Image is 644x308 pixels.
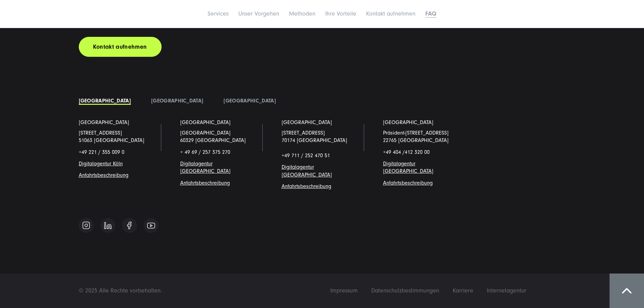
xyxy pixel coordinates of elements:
a: Digitalagentur [GEOGRAPHIC_DATA] [383,161,433,174]
a: [GEOGRAPHIC_DATA] [383,119,433,126]
span: + 49 69 / 257 375 270 [180,149,230,155]
span: 412 320 00 [405,149,430,155]
span: Internetagentur [487,287,526,294]
a: Digitalagentur [GEOGRAPHIC_DATA] [180,161,231,174]
a: Ihre Vorteile [325,10,356,17]
a: n [120,161,123,167]
span: g [180,180,230,186]
a: Digitalagentur Köl [79,161,120,167]
a: Anfahrtsbeschreibung [79,172,128,178]
img: Follow us on Facebook [127,221,132,229]
a: 51063 [GEOGRAPHIC_DATA] [79,137,144,143]
span: Impressum [330,287,358,294]
a: Digitalagentur [GEOGRAPHIC_DATA] [282,164,332,177]
a: [GEOGRAPHIC_DATA] [79,98,131,104]
a: Kontakt aufnehmen [79,37,162,57]
span: Datenschutzbestimmungen [371,287,439,294]
a: Anfahrtsbeschreibung [383,180,433,186]
a: FAQ [425,10,436,17]
a: Anfahrtsbeschreibung [282,183,331,189]
a: 60329 [GEOGRAPHIC_DATA] [180,137,246,143]
a: [GEOGRAPHIC_DATA] [151,98,203,104]
a: Methoden [289,10,315,17]
span: +49 711 / 252 470 51 [282,152,330,159]
p: +49 221 / 355 009 0 [79,148,160,156]
a: Anfahrtsbeschreibun [180,180,227,186]
a: Unser Vorgehen [238,10,279,17]
a: [STREET_ADDRESS] [79,130,122,136]
a: 70174 [GEOGRAPHIC_DATA] [282,137,347,143]
span: [GEOGRAPHIC_DATA] [180,130,231,136]
span: © 2025 Alle Rechte vorbehalten. [79,287,162,294]
a: Kontakt aufnehmen [366,10,415,17]
a: [GEOGRAPHIC_DATA] [282,119,332,126]
a: [GEOGRAPHIC_DATA] [180,119,231,126]
img: Follow us on Linkedin [104,222,112,229]
img: Follow us on Youtube [147,222,155,229]
a: [GEOGRAPHIC_DATA] [223,98,276,104]
a: [STREET_ADDRESS] [282,130,325,136]
a: [GEOGRAPHIC_DATA] [79,119,129,126]
span: +49 404 / [383,149,430,155]
a: Services [208,10,229,17]
p: Präsident-[STREET_ADDRESS] 22765 [GEOGRAPHIC_DATA] [383,129,464,144]
span: Karriere [453,287,473,294]
img: Follow us on Instagram [82,221,90,230]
